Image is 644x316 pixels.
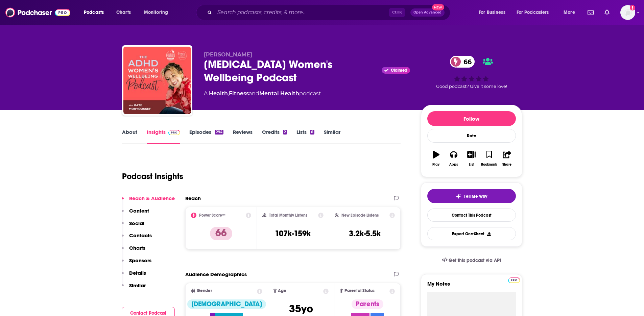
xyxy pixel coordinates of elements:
img: ADHD Women's Wellbeing Podcast [123,47,191,114]
span: [PERSON_NAME] [204,51,252,58]
span: Tell Me Why [464,194,487,199]
div: A podcast [204,90,321,98]
a: Lists6 [296,129,314,144]
button: open menu [559,7,583,18]
h2: Reach [185,195,201,201]
div: 66Good podcast? Give it some love! [421,51,522,93]
div: Rate [427,129,516,143]
span: 66 [457,56,475,68]
span: Get this podcast via API [449,258,501,263]
button: Similar [122,282,146,295]
p: Sponsors [129,257,151,264]
span: Open Advanced [413,11,442,14]
img: Podchaser Pro [508,277,520,283]
div: List [469,163,474,167]
div: 2 [283,130,287,135]
div: 294 [215,130,223,135]
p: Charts [129,245,145,251]
button: List [462,146,480,171]
span: Monitoring [144,8,168,17]
span: For Podcasters [517,8,549,17]
button: Export One-Sheet [427,227,516,240]
p: Content [129,208,149,214]
span: More [564,8,575,17]
div: Play [432,163,439,167]
button: Follow [427,111,516,126]
a: 66 [450,56,475,68]
button: Bookmark [480,146,498,171]
img: Podchaser Pro [168,130,180,135]
a: Show notifications dropdown [585,7,596,18]
div: Apps [449,163,458,167]
a: Credits2 [262,129,287,144]
p: Similar [129,282,146,289]
button: Show profile menu [620,5,635,20]
h2: Audience Demographics [185,271,247,277]
span: Logged in as EmilyCleary [620,5,635,20]
span: Ctrl K [389,8,405,17]
p: 66 [210,227,232,240]
h2: Total Monthly Listens [269,213,307,218]
h3: 107k-159k [275,228,311,239]
span: 35 yo [289,302,313,315]
a: Similar [324,129,340,144]
div: [DEMOGRAPHIC_DATA] [187,299,266,309]
img: User Profile [620,5,635,20]
label: My Notes [427,281,516,292]
p: Contacts [129,232,152,239]
button: tell me why sparkleTell Me Why [427,189,516,203]
button: Contacts [122,232,152,245]
span: For Business [479,8,505,17]
button: open menu [139,7,177,18]
span: , [228,90,229,97]
button: Apps [445,146,462,171]
span: Gender [197,289,212,293]
button: Open AdvancedNew [410,8,445,17]
img: Podchaser - Follow, Share and Rate Podcasts [5,6,70,19]
div: Bookmark [481,163,497,167]
button: Details [122,270,146,282]
button: Content [122,208,149,220]
a: Fitness [229,90,249,97]
a: About [122,129,137,144]
h1: Podcast Insights [122,171,183,181]
svg: Add a profile image [630,5,635,10]
a: Contact This Podcast [427,209,516,222]
div: Parents [352,299,383,309]
button: open menu [79,7,113,18]
a: Get this podcast via API [436,252,507,269]
button: open menu [474,7,514,18]
div: Search podcasts, credits, & more... [202,5,457,20]
span: Good podcast? Give it some love! [436,84,507,89]
button: Play [427,146,445,171]
h3: 3.2k-5.5k [349,228,381,239]
p: Reach & Audience [129,195,175,201]
span: New [432,4,444,10]
p: Details [129,270,146,276]
a: Charts [112,7,135,18]
a: Show notifications dropdown [602,7,612,18]
button: Charts [122,245,145,257]
span: and [249,90,259,97]
span: Claimed [391,69,407,72]
button: Sponsors [122,257,151,270]
button: Share [498,146,516,171]
button: open menu [512,7,559,18]
span: Age [278,289,286,293]
input: Search podcasts, credits, & more... [215,7,389,18]
div: Share [502,163,511,167]
h2: Power Score™ [199,213,225,218]
a: Pro website [508,276,520,283]
div: 6 [310,130,314,135]
h2: New Episode Listens [341,213,379,218]
span: Podcasts [84,8,104,17]
a: Health [209,90,228,97]
a: Episodes294 [189,129,223,144]
p: Social [129,220,144,226]
img: tell me why sparkle [456,194,461,199]
a: Mental Health [259,90,299,97]
button: Social [122,220,144,233]
a: Reviews [233,129,253,144]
